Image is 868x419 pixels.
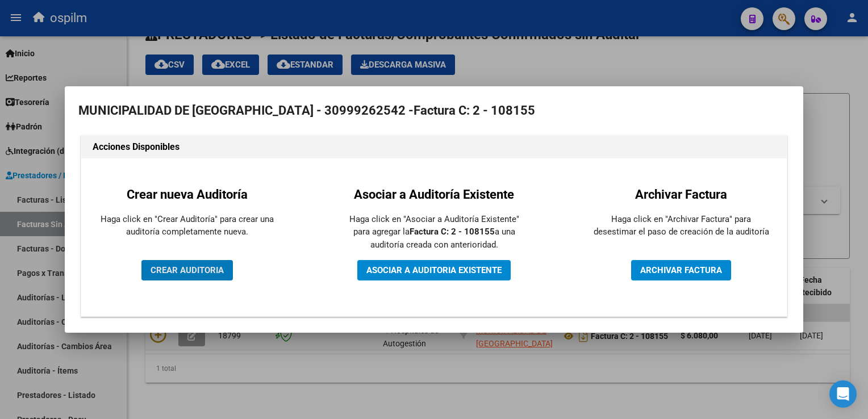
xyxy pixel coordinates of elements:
[357,260,511,280] button: ASOCIAR A AUDITORIA EXISTENTE
[631,260,731,280] button: ARCHIVAR FACTURA
[593,213,769,238] p: Haga click en "Archivar Factura" para desestimar el paso de creación de la auditoría
[151,265,224,275] span: CREAR AUDITORIA
[141,260,233,280] button: CREAR AUDITORIA
[414,103,535,118] strong: Factura C: 2 - 108155
[410,227,495,237] strong: Factura C: 2 - 108155
[93,140,775,154] h1: Acciones Disponibles
[640,265,722,275] span: ARCHIVAR FACTURA
[99,213,275,238] p: Haga click en "Crear Auditoría" para crear una auditoría completamente nueva.
[78,100,790,121] h2: MUNICIPALIDAD DE [GEOGRAPHIC_DATA] - 30999262542 -
[829,380,857,408] div: Open Intercom Messenger
[366,265,502,275] span: ASOCIAR A AUDITORIA EXISTENTE
[346,185,522,204] h2: Asociar a Auditoría Existente
[346,213,522,252] p: Haga click en "Asociar a Auditoría Existente" para agregar la a una auditoría creada con anterior...
[99,185,275,204] h2: Crear nueva Auditoría
[593,185,769,204] h2: Archivar Factura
